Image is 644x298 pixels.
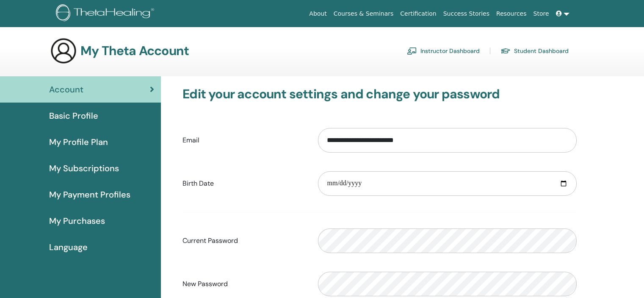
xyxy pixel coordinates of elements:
label: New Password [176,276,312,292]
a: Student Dashboard [500,44,569,58]
label: Current Password [176,233,312,249]
img: logo.png [56,4,157,23]
label: Birth Date [176,175,312,192]
span: My Profile Plan [49,136,108,148]
span: Account [49,83,83,96]
h3: Edit your account settings and change your password [182,86,577,102]
a: Courses & Seminars [330,6,397,22]
img: chalkboard-teacher.svg [407,47,417,55]
label: Email [176,132,312,148]
h3: My Theta Account [80,43,189,58]
a: About [306,6,330,22]
a: Success Stories [440,6,493,22]
img: generic-user-icon.jpg [50,37,77,64]
a: Resources [493,6,530,22]
span: Language [49,241,88,253]
span: My Subscriptions [49,162,119,175]
span: My Payment Profiles [49,188,130,201]
span: My Purchases [49,214,105,227]
span: Basic Profile [49,109,98,122]
a: Instructor Dashboard [407,44,480,58]
a: Store [530,6,553,22]
img: graduation-cap.svg [500,47,511,55]
a: Certification [397,6,439,22]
